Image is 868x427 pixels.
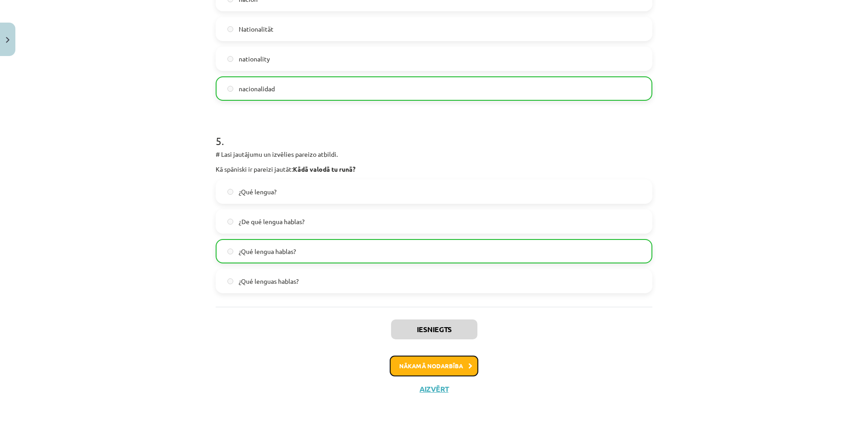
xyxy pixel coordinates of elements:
input: nationality [227,56,233,62]
button: Nākamā nodarbība [390,356,478,376]
h1: 5 . [216,119,652,147]
input: ¿Qué lengua? [227,189,233,195]
span: ¿Qué lenguas hablas? [239,277,299,286]
input: Nationalität [227,26,233,32]
input: ¿Qué lengua hablas? [227,249,233,254]
button: Iesniegts [391,319,477,339]
button: Aizvērt [417,385,451,394]
img: icon-close-lesson-0947bae3869378f0d4975bcd49f059093ad1ed9edebbc8119c70593378902aed.svg [6,37,9,43]
span: Nationalität [239,24,274,34]
p: Kā spāniski ir pareizi jautāt: [216,164,652,174]
span: ¿Qué lengua? [239,187,277,197]
input: ¿Qué lenguas hablas? [227,278,233,284]
input: ¿De qué lengua hablas? [227,219,233,225]
span: ¿Qué lengua hablas? [239,247,296,256]
strong: Kādā valodā tu runā? [293,165,355,173]
p: # Lasi jautājumu un izvēlies pareizo atbildi. [216,150,652,159]
span: nacionalidad [239,84,275,94]
input: nacionalidad [227,86,233,92]
span: nationality [239,54,270,64]
span: ¿De qué lengua hablas? [239,217,305,226]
